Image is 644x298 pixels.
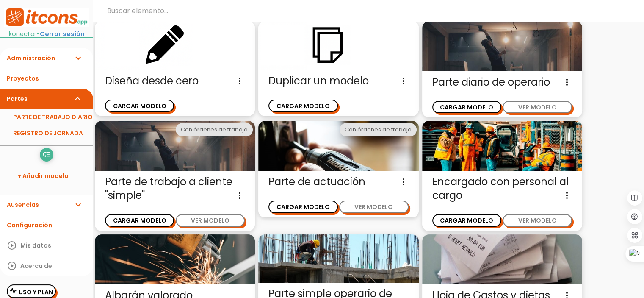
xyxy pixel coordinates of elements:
button: CARGAR MODELO [268,100,337,112]
img: encargado.jpg [422,121,582,171]
i: more_vert [398,175,409,189]
button: CARGAR MODELO [268,201,337,213]
i: low_priority [42,148,50,162]
span: Parte de trabajo a cliente "simple" [105,175,245,202]
a: Uso y plan [10,288,53,296]
a: low_priority [40,148,53,162]
a: Cerrar sesión [40,30,85,38]
i: expand_more [73,195,83,215]
img: duplicar.png [258,21,418,70]
button: VER MODELO [339,201,408,213]
button: VER MODELO [503,214,572,226]
i: play_circle_outline [7,256,17,276]
img: gastos.jpg [422,234,582,284]
div: Con órdenes de trabajo [340,123,417,136]
span: Encargado con personal al cargo [432,175,572,202]
img: itcons-logo [4,8,89,27]
button: Uso y plan [7,284,56,298]
button: VER MODELO [176,214,245,226]
img: actuacion.jpg [258,121,418,171]
i: more_vert [235,189,245,202]
span: Diseña desde cero [105,74,245,88]
i: more_vert [562,75,572,89]
img: partediariooperario.jpg [95,121,255,171]
i: more_vert [398,74,409,88]
img: parte-operario-obra-simple.jpg [258,234,418,283]
i: more_vert [562,189,572,202]
span: Parte de actuación [268,175,408,189]
img: partediariooperario.jpg [422,21,582,71]
a: + Añadir modelo [4,166,89,186]
i: expand_more [73,89,83,109]
i: play_circle_outline [7,235,17,256]
button: CARGAR MODELO [432,101,501,113]
div: Con órdenes de trabajo [176,123,253,136]
span: Duplicar un modelo [268,74,408,88]
img: trabajos.jpg [95,234,255,284]
span: Parte diario de operario [432,75,572,89]
span: Uso y plan [19,288,53,296]
button: CARGAR MODELO [105,100,174,112]
button: CARGAR MODELO [105,214,174,226]
button: VER MODELO [503,101,572,113]
i: more_vert [235,74,245,88]
button: CARGAR MODELO [432,214,501,226]
img: enblanco.png [95,21,255,70]
i: expand_more [73,48,83,68]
